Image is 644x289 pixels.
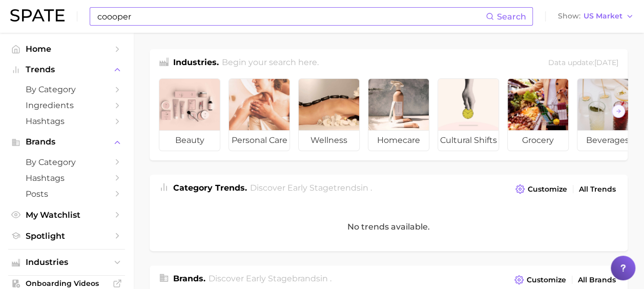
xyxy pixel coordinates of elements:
span: Customize [528,185,567,194]
a: by Category [8,154,125,170]
a: wellness [298,78,360,151]
span: Discover Early Stage brands in . [209,274,331,283]
a: beverages [577,78,638,151]
button: Customize [512,273,569,287]
span: Home [26,44,108,54]
span: Discover Early Stage trends in . [250,183,372,193]
span: cultural shifts [438,130,498,151]
a: All Trends [576,182,618,196]
a: homecare [368,78,429,151]
span: beauty [159,130,220,151]
h2: Begin your search here. [222,56,319,70]
span: Industries [26,258,108,267]
button: Brands [8,134,125,150]
a: by Category [8,81,125,97]
span: US Market [584,13,622,19]
button: Industries [8,255,125,270]
button: Scroll Right [612,105,625,118]
a: Hashtags [8,113,125,129]
span: Search [497,12,526,22]
input: Search here for a brand, industry, or ingredient [96,8,486,25]
button: ShowUS Market [555,10,636,23]
span: grocery [508,130,568,151]
a: Hashtags [8,170,125,186]
a: Ingredients [8,97,125,113]
span: All Brands [578,276,616,284]
span: Trends [26,65,108,74]
span: by Category [26,85,108,94]
div: No trends available. [150,202,628,251]
span: homecare [368,130,429,151]
span: My Watchlist [26,210,108,220]
h1: Industries. [173,56,219,70]
a: Home [8,41,125,57]
a: Spotlight [8,228,125,244]
span: by Category [26,157,108,167]
a: cultural shifts [438,78,499,151]
span: Brands [26,137,108,147]
span: Posts [26,189,108,199]
span: Ingredients [26,100,108,110]
span: beverages [577,130,638,151]
span: Hashtags [26,116,108,126]
span: wellness [299,130,359,151]
span: Category Trends . [173,183,247,193]
span: Show [558,13,580,19]
span: Spotlight [26,231,108,241]
button: Trends [8,62,125,77]
span: Customize [527,276,566,284]
span: Onboarding Videos [26,279,108,288]
a: beauty [159,78,220,151]
a: My Watchlist [8,207,125,223]
div: Data update: [DATE] [548,56,618,70]
a: All Brands [575,273,618,287]
a: Posts [8,186,125,202]
button: Customize [513,182,570,196]
span: Hashtags [26,173,108,183]
span: All Trends [579,185,616,194]
span: Brands . [173,274,205,283]
span: personal care [229,130,289,151]
a: grocery [507,78,569,151]
img: SPATE [10,9,65,22]
a: personal care [228,78,290,151]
